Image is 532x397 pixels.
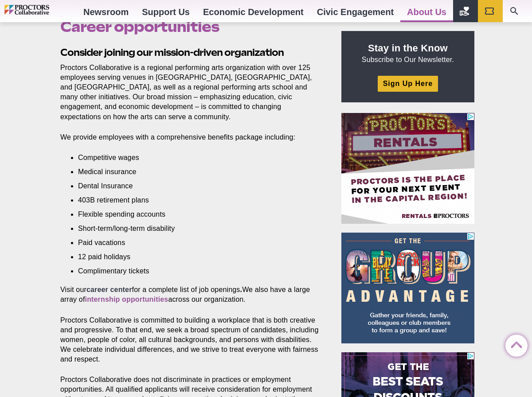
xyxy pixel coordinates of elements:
li: 403B retirement plans [78,195,308,205]
strong: Stay in the Know [368,43,448,54]
p: Subscribe to Our Newsletter. [352,42,464,65]
a: internship opportunities [85,296,168,303]
li: Medical insurance [78,167,308,177]
a: Back to Top [505,335,523,353]
li: Flexible spending accounts [78,210,308,219]
li: 12 paid holidays [78,252,308,262]
li: Paid vacations [78,238,308,248]
img: Proctors logo [4,5,77,15]
li: Competitive wages [78,153,308,163]
strong: Consider joining our mission-driven organization [60,47,284,58]
iframe: Advertisement [341,233,474,343]
a: Sign Up Here [378,76,438,91]
li: Complimentary tickets [78,266,308,276]
h1: Career opportunities [60,18,321,35]
p: Proctors Collaborative is committed to building a workplace that is both creative and progressive... [60,315,321,364]
p: Proctors Collaborative is a regional performing arts organization with over 125 employees serving... [60,63,321,121]
a: career center [86,286,132,293]
p: We provide employees with a comprehensive benefits package including: [60,132,321,142]
li: Dental Insurance [78,181,308,191]
strong: . [240,286,243,293]
li: Short-term/long-term disability [78,224,308,234]
p: Visit our for a complete list of job openings We also have a large array of across our organization. [60,285,321,304]
iframe: Advertisement [341,113,474,224]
